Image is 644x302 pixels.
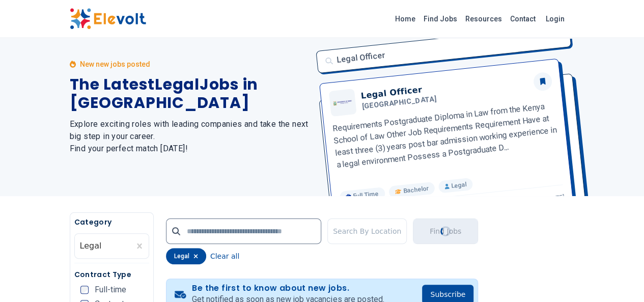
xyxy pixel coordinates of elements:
[95,286,126,294] span: Full-time
[593,253,644,302] iframe: Chat Widget
[74,217,149,227] h5: Category
[70,8,146,30] img: Elevolt
[192,283,384,293] h4: Be the first to know about new jobs.
[439,225,452,238] div: Loading...
[80,286,89,294] input: Full-time
[80,59,150,69] p: New new jobs posted
[419,11,461,27] a: Find Jobs
[506,11,540,27] a: Contact
[74,269,149,280] h5: Contract Type
[391,11,419,27] a: Home
[210,248,239,264] button: Clear all
[461,11,506,27] a: Resources
[166,248,206,264] div: legal
[413,218,478,244] button: Find JobsLoading...
[540,9,571,29] a: Login
[70,118,310,155] h2: Explore exciting roles with leading companies and take the next big step in your career. Find you...
[70,75,310,112] h1: The Latest Legal Jobs in [GEOGRAPHIC_DATA]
